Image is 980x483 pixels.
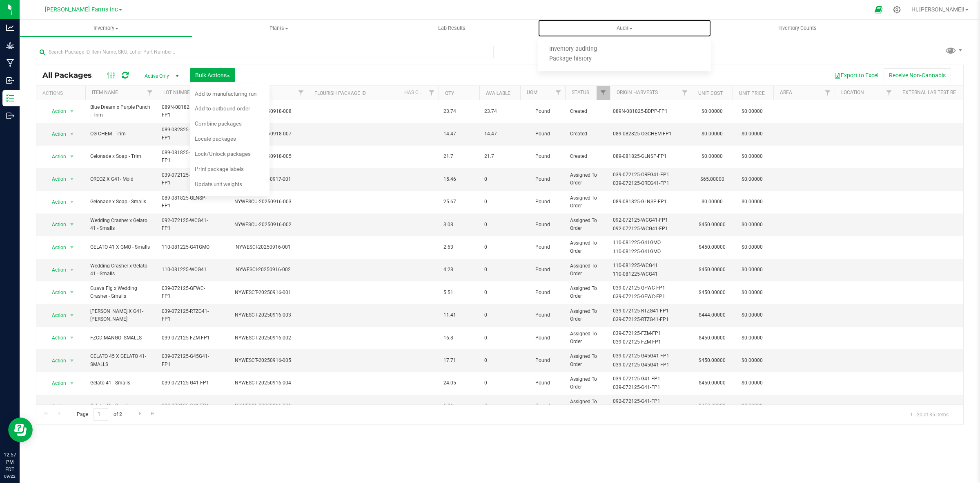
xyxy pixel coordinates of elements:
span: $0.00000 [737,400,767,412]
span: select [67,287,77,298]
div: Value 1: 039-072125-RTZG41-FP1 [613,307,689,315]
span: 039-072125-G45G41-FP1 [162,353,213,368]
div: Value 1: 089-081825-GLNSP-FP1 [613,198,689,206]
span: 24.05 [443,379,474,387]
a: Lab Results [365,20,538,37]
td: $450.00000 [692,395,733,417]
span: Print package labels [195,166,244,172]
div: Value 1: 039-072125-G41-FP1 [613,375,689,383]
span: 23.74 [484,108,515,115]
span: $0.00000 [737,173,767,185]
a: Item Name [92,90,118,95]
td: $65.00000 [692,168,733,191]
input: Search Package ID, Item Name, SKU, Lot or Part Number... [36,46,494,58]
span: 0 [484,221,515,229]
span: Bulk Actions [195,72,230,79]
span: $0.00000 [737,106,767,117]
span: Pound [525,357,560,364]
span: OREOZ X G41- Mold [90,175,152,183]
span: $0.00000 [737,377,767,389]
span: select [67,377,77,389]
inline-svg: Manufacturing [6,59,14,67]
span: $0.00000 [737,128,767,140]
a: Filter [552,86,565,100]
td: $0.00000 [692,100,733,123]
td: $450.00000 [692,349,733,372]
a: UOM [527,90,537,95]
span: 6.01 [443,402,474,410]
td: $0.00000 [692,123,733,145]
span: 110-081225-WCG41 [162,266,213,274]
div: NYWESCI-20250916-001 [217,243,309,251]
span: Action [45,264,67,276]
div: Value 1: 110-081225-G41GMO [613,239,689,247]
span: GELATO 41 X GMO - Smalls [90,243,152,251]
td: $450.00000 [692,281,733,304]
div: Actions [42,90,82,96]
div: Value 2: 039-072125-GFWC-FP1 [613,293,689,301]
span: Hi, [PERSON_NAME]! [911,6,964,13]
button: Receive Non-Cannabis [884,68,951,82]
a: Filter [143,86,157,100]
inline-svg: Grow [6,41,14,49]
span: 089-081825-GLNSP-FP1 [162,194,213,210]
span: 14.47 [484,130,515,138]
div: NYWESCI-20250916-002 [217,266,309,274]
span: 14.47 [443,130,474,138]
span: Pound [525,289,560,297]
span: Action [45,377,67,389]
span: Inventory Counts [767,25,828,32]
span: 0 [484,357,515,364]
a: Qty [445,90,454,96]
p: 12:57 PM EDT [4,451,16,473]
div: Value 2: 039-072125-OREG41-FP1 [613,180,689,187]
span: Assigned To Order [570,239,605,255]
a: Unit Cost [698,90,723,96]
div: Value 1: 089-081825-GLNSP-FP1 [613,153,689,160]
span: Action [45,287,67,298]
div: Value 1: 089-082825-OGCHEM-FP1 [613,130,689,138]
td: $0.00000 [692,146,733,168]
span: Pound [525,402,560,410]
span: Assigned To Order [570,285,605,300]
span: select [67,400,77,412]
span: Assigned To Order [570,262,605,278]
span: Combine packages [195,120,242,127]
span: Assigned To Order [570,217,605,232]
span: 15.46 [443,175,474,183]
span: 4.28 [443,266,474,274]
span: 3.08 [443,221,474,229]
div: Value 1: 039-072125-G45G41-FP1 [613,352,689,360]
span: select [67,106,77,117]
span: Open Ecommerce Menu [869,2,888,18]
a: Area [780,90,792,95]
div: Value 2: 039-072125-G41-FP1 [613,384,689,391]
span: Lab Results [427,25,477,32]
span: select [67,151,77,162]
span: 0 [484,266,515,274]
span: $0.00000 [737,241,767,253]
span: 039-072125-FZM-FP1 [162,334,213,342]
span: 089-081825-GLNSP-FP1 [162,149,213,164]
span: Wedding Crasher x Gelato 41 - Smalls [90,217,152,232]
span: 21.7 [443,153,474,160]
a: Inventory [20,20,192,37]
span: 0 [484,379,515,387]
span: Plants [193,25,365,32]
span: Gelato 41 - Smalls [90,379,152,387]
span: [PERSON_NAME] X G41-[PERSON_NAME] [90,308,152,323]
a: Filter [294,86,308,100]
p: 09/22 [4,473,16,479]
a: Origin Harvests [617,90,658,95]
span: Pound [525,175,560,183]
span: 1 - 20 of 35 items [904,408,955,420]
span: 110-081225-G41GMO [162,243,213,251]
span: Inventory [20,25,192,32]
span: 0 [484,243,515,251]
a: Unit Price [739,90,765,96]
span: Assigned To Order [570,398,605,413]
span: Created [570,153,605,160]
span: $0.00000 [737,219,767,231]
span: Pound [525,379,560,387]
span: Gelato 41 - Smalls [90,402,152,410]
